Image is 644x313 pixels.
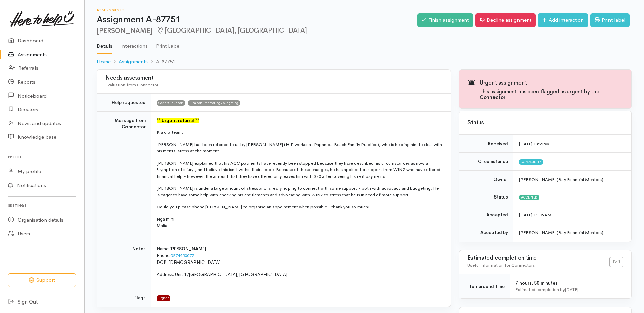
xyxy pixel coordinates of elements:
[97,34,112,54] a: Details
[97,54,632,70] nav: breadcrumb
[519,176,603,182] span: [PERSON_NAME] (Bay Financial Mentors)
[565,287,578,292] time: [DATE]
[157,272,178,277] span: Address: U
[480,89,623,100] h4: This assignment has been flagged as urgent by the Connector
[97,27,417,35] h2: [PERSON_NAME]
[97,58,111,66] a: Home
[156,34,181,53] a: Print Label
[105,82,158,88] span: Evaluation from Connector
[119,58,148,66] a: Assignments
[120,34,148,53] a: Interactions
[8,152,76,162] h6: Profile
[519,159,543,165] span: Community
[515,280,558,286] span: 7 hours, 50 minutes
[157,253,170,258] span: Phone:
[97,94,151,112] td: Help requested
[97,15,417,25] h1: Assignment A-87751
[8,201,76,210] h6: Settings
[170,253,194,258] a: 0274450077
[459,224,513,242] td: Accepted by
[475,13,536,27] a: Decline assignment
[105,75,442,81] h3: Needs assessment
[188,100,240,106] span: Financial mentoring/budgeting
[519,212,551,218] time: [DATE] 11:09AM
[97,111,151,240] td: Message from Connector
[519,195,539,200] span: Accepted
[157,259,221,265] span: DOB: [DEMOGRAPHIC_DATA]
[459,188,513,206] td: Status
[157,246,169,252] span: Name:
[513,224,631,242] td: [PERSON_NAME] (Bay Financial Mentors)
[590,13,630,27] a: Print label
[178,272,287,277] span: nit 1/[GEOGRAPHIC_DATA], [GEOGRAPHIC_DATA]
[157,295,170,301] span: Urgent
[157,216,442,229] p: Ngā mihi, Malia
[467,255,609,262] h3: Estimated completion time
[8,273,76,287] button: Support
[417,13,473,27] a: Finish assignment
[459,274,510,298] td: Turnaround time
[148,58,175,66] li: A-87751
[157,100,185,106] span: General support
[97,8,417,12] h6: Assignments
[97,289,151,307] td: Flags
[515,286,623,293] div: Estimated completion by
[538,13,588,27] a: Add interaction
[157,141,442,154] p: [PERSON_NAME] has been referred to us by [PERSON_NAME] (HIP worker at Papamoa Beach Family Practi...
[480,80,623,86] h3: Urgent assignment
[459,206,513,224] td: Accepted
[157,129,442,136] p: Kia ora team,
[459,135,513,153] td: Received
[157,185,442,198] p: [PERSON_NAME] is under a large amount of stress and is really hoping to connect with some support...
[467,262,535,268] span: Useful information for Connectors
[459,153,513,171] td: Circumstance
[459,170,513,188] td: Owner
[157,118,199,123] font: ** Urgent referral **
[156,26,307,35] span: [GEOGRAPHIC_DATA], [GEOGRAPHIC_DATA]
[467,120,623,126] h3: Status
[519,141,549,147] time: [DATE] 1:52PM
[169,246,206,252] span: [PERSON_NAME]
[157,160,442,180] p: [PERSON_NAME] explained that his ACC payments have recently been stopped because they have descri...
[157,204,442,210] p: Could you please phone [PERSON_NAME] to organise an appointment when possible - thank you so much!
[609,257,623,267] a: Edit
[97,240,151,289] td: Notes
